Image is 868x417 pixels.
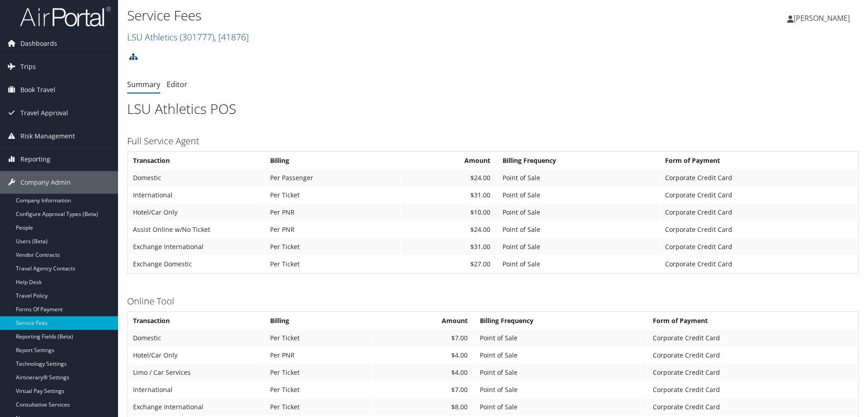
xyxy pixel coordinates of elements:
td: Corporate Credit Card [661,256,858,272]
td: Exchange Domestic [128,256,265,272]
th: Billing Frequency [498,152,660,169]
a: [PERSON_NAME] [787,5,859,32]
td: Point of Sale [498,239,660,255]
td: $7.00 [372,382,474,398]
span: ( 301777 ) [180,31,214,43]
td: $24.00 [401,221,498,238]
a: Summary [127,79,160,89]
td: Per Passenger [266,170,400,186]
td: International [128,187,265,203]
a: LSU Athletics [127,31,249,43]
td: Point of Sale [498,256,660,272]
td: Per Ticket [266,330,371,346]
td: International [128,382,265,398]
td: Point of Sale [475,347,647,363]
span: Reporting [20,148,50,171]
td: Per Ticket [266,364,371,381]
td: Per PNR [266,221,400,238]
td: Corporate Credit Card [648,364,858,381]
span: Company Admin [20,171,71,194]
span: Dashboards [20,32,57,55]
td: $31.00 [401,187,498,203]
td: Point of Sale [475,382,647,398]
td: Exchange International [128,239,265,255]
a: Editor [167,79,187,89]
th: Transaction [128,152,265,169]
h1: Service Fees [127,6,615,25]
td: Limo / Car Services [128,364,265,381]
td: Per Ticket [266,382,371,398]
td: $24.00 [401,170,498,186]
td: Point of Sale [475,364,647,381]
td: Per Ticket [266,187,400,203]
th: Billing [266,152,400,169]
span: Trips [20,55,36,78]
th: Form of Payment [661,152,858,169]
th: Billing [266,313,371,329]
h1: LSU Athletics POS [127,99,859,118]
td: Per Ticket [266,256,400,272]
td: $4.00 [372,347,474,363]
th: Amount [401,152,498,169]
td: Corporate Credit Card [661,221,858,238]
h3: Full Service Agent [127,135,859,147]
td: Hotel/Car Only [128,347,265,363]
td: $27.00 [401,256,498,272]
td: Corporate Credit Card [661,204,858,221]
td: Point of Sale [498,204,660,221]
span: Book Travel [20,78,55,101]
td: $10.00 [401,204,498,221]
td: $31.00 [401,239,498,255]
td: Corporate Credit Card [648,399,858,415]
td: Per Ticket [266,399,371,415]
td: Corporate Credit Card [648,330,858,346]
td: Point of Sale [498,187,660,203]
th: Billing Frequency [475,313,647,329]
td: Corporate Credit Card [661,170,858,186]
h3: Online Tool [127,295,859,308]
td: Per Ticket [266,239,400,255]
td: Per PNR [266,204,400,221]
td: Point of Sale [498,170,660,186]
td: $4.00 [372,364,474,381]
span: , [ 41876 ] [214,31,249,43]
span: Risk Management [20,125,75,147]
td: Corporate Credit Card [648,347,858,363]
th: Form of Payment [648,313,858,329]
td: Corporate Credit Card [661,239,858,255]
td: Domestic [128,170,265,186]
th: Transaction [128,313,265,329]
td: Exchange International [128,399,265,415]
td: Domestic [128,330,265,346]
td: Hotel/Car Only [128,204,265,221]
td: Point of Sale [475,399,647,415]
span: [PERSON_NAME] [794,13,850,23]
th: Amount [372,313,474,329]
td: $8.00 [372,399,474,415]
td: Corporate Credit Card [661,187,858,203]
td: Assist Online w/No Ticket [128,221,265,238]
span: Travel Approval [20,102,68,124]
td: Point of Sale [498,221,660,238]
td: $7.00 [372,330,474,346]
td: Per PNR [266,347,371,363]
td: Point of Sale [475,330,647,346]
img: airportal-logo.png [20,6,111,27]
td: Corporate Credit Card [648,382,858,398]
